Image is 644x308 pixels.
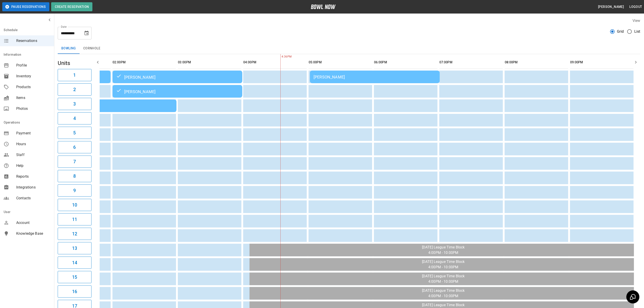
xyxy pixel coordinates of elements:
[314,75,436,79] div: [PERSON_NAME]
[51,2,92,11] button: Create Reservation
[72,216,77,223] h6: 11
[2,2,49,11] button: Pause Reservations
[16,95,50,101] span: Items
[72,288,77,295] h6: 16
[50,103,173,108] div: [PERSON_NAME]
[16,231,50,236] span: Knowledge Base
[58,156,92,168] button: 7
[16,174,50,179] span: Reports
[58,199,92,211] button: 10
[16,141,50,147] span: Hours
[16,38,50,44] span: Reservations
[58,257,92,269] button: 14
[628,3,644,11] button: Logout
[73,71,76,79] h6: 1
[596,3,626,11] button: [PERSON_NAME]
[116,89,239,94] div: [PERSON_NAME]
[58,228,92,240] button: 12
[58,43,640,54] div: inventory tabs
[58,242,92,254] button: 13
[16,195,50,201] span: Contacts
[58,127,92,139] button: 5
[58,98,92,110] button: 3
[72,201,77,209] h6: 10
[58,83,92,96] button: 2
[72,259,77,266] h6: 14
[72,274,77,281] h6: 15
[82,29,91,38] button: Choose date, selected date is Oct 5, 2025
[58,285,92,298] button: 16
[16,74,50,79] span: Inventory
[73,115,76,122] h6: 4
[73,187,76,194] h6: 9
[58,170,92,182] button: 8
[617,29,624,34] span: Grid
[58,271,92,283] button: 15
[16,63,50,68] span: Profile
[58,141,92,153] button: 6
[58,60,92,67] h5: Units
[16,106,50,111] span: Photos
[73,129,76,136] h6: 5
[58,69,92,81] button: 1
[633,18,640,23] label: View
[72,230,77,237] h6: 12
[58,112,92,124] button: 4
[58,43,80,54] button: Bowling
[73,158,76,165] h6: 7
[80,43,104,54] button: Cornhole
[58,184,92,197] button: 9
[16,131,50,136] span: Payment
[73,100,76,108] h6: 3
[73,144,76,151] h6: 6
[16,84,50,90] span: Products
[280,55,282,59] span: 4:36PM
[116,74,239,80] div: [PERSON_NAME]
[311,5,336,9] img: logo
[16,163,50,168] span: Help
[72,245,77,252] h6: 13
[16,152,50,158] span: Staff
[16,185,50,190] span: Integrations
[58,213,92,225] button: 11
[73,86,76,93] h6: 2
[634,29,640,34] span: List
[16,220,50,225] span: Account
[73,172,76,180] h6: 8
